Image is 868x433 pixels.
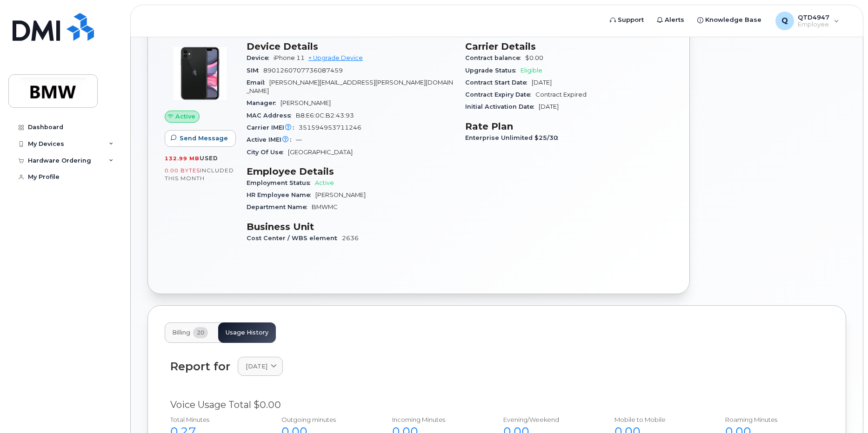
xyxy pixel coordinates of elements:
span: 351594953711246 [299,124,361,131]
div: Total Minutes [170,415,261,424]
span: Initial Activation Date [465,103,539,110]
div: Outgoing minutes [281,415,372,424]
span: 8901260707736087459 [263,67,343,74]
span: [PERSON_NAME][EMAIL_ADDRESS][PERSON_NAME][DOMAIN_NAME] [247,79,453,94]
span: Eligible [521,67,542,74]
span: [PERSON_NAME] [280,99,331,106]
a: Knowledge Base [691,11,768,29]
span: — [296,136,302,143]
a: [DATE] [238,357,283,376]
span: Alerts [665,15,684,25]
span: Enterprise Unlimited $25/30 [465,134,563,141]
span: Cost Center / WBS element [247,235,342,242]
span: Employment Status [247,179,315,186]
button: Send Message [165,130,236,147]
span: 2636 [342,235,359,242]
span: City Of Use [247,149,288,156]
h3: Carrier Details [465,41,673,52]
a: + Upgrade Device [308,54,363,61]
h3: Rate Plan [465,121,673,132]
span: [DATE] [539,103,559,110]
span: Carrier IMEI [247,124,299,131]
span: Active [315,179,334,186]
span: HR Employee Name [247,191,315,198]
h3: Employee Details [247,166,454,177]
span: BMWMC [312,203,338,210]
div: Evening/Weekend [503,415,594,424]
span: MAC Address [247,112,296,119]
span: [GEOGRAPHIC_DATA] [288,149,353,156]
a: Alerts [650,11,691,29]
span: 20 [193,327,208,338]
a: Support [603,11,650,29]
span: Contract Expired [535,91,587,98]
h3: Device Details [247,41,454,52]
span: Contract Start Date [465,79,532,86]
span: Active [175,112,195,121]
span: Department Name [247,203,312,210]
span: SIM [247,67,263,74]
h3: Business Unit [247,221,454,232]
span: 0.00 Bytes [165,167,200,174]
span: Q [781,15,788,26]
div: Roaming Minutes [725,415,816,424]
img: iPhone_11.jpg [172,46,228,101]
span: Contract balance [465,54,525,61]
span: used [200,155,218,162]
span: Support [618,15,644,25]
span: QTD4947 [798,13,829,21]
span: [DATE] [532,79,552,86]
div: QTD4947 [769,12,846,30]
span: Active IMEI [247,136,296,143]
span: Device [247,54,274,61]
div: Voice Usage Total $0.00 [170,398,823,412]
span: Email [247,79,269,86]
span: Contract Expiry Date [465,91,535,98]
iframe: Messenger Launcher [828,393,861,426]
span: Knowledge Base [705,15,761,25]
span: Manager [247,99,280,106]
span: Billing [172,329,190,336]
span: 132.99 MB [165,155,200,162]
div: Mobile to Mobile [614,415,705,424]
span: Upgrade Status [465,67,521,74]
div: Report for [170,360,230,373]
span: [DATE] [246,362,267,371]
span: Employee [798,21,829,28]
span: B8:E6:0C:B2:43:93 [296,112,354,119]
span: Send Message [180,134,228,143]
div: Incoming Minutes [392,415,483,424]
span: [PERSON_NAME] [315,191,366,198]
span: iPhone 11 [274,54,305,61]
span: $0.00 [525,54,543,61]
